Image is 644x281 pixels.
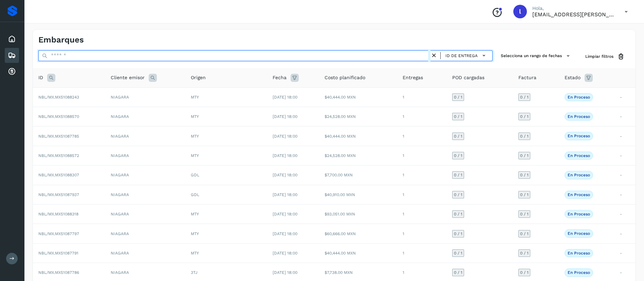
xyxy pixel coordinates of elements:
[454,154,462,158] span: 0 / 1
[273,270,297,275] span: [DATE] 18:00
[397,224,447,243] td: 1
[105,205,185,224] td: NIAGARA
[5,48,19,63] div: Embarques
[273,192,297,197] span: [DATE] 18:00
[105,224,185,243] td: NIAGARA
[568,212,590,216] p: En proceso
[565,74,581,81] span: Estado
[191,153,199,158] span: MTY
[5,32,19,47] div: Inicio
[191,212,199,216] span: MTY
[568,173,590,177] p: En proceso
[614,243,636,263] td: -
[38,173,79,177] span: NBL/MX.MX51088307
[614,205,636,224] td: -
[520,154,529,158] span: 0 / 1
[568,95,590,100] p: En proceso
[403,74,423,81] span: Entregas
[614,87,636,107] td: -
[520,251,529,255] span: 0 / 1
[397,185,447,204] td: 1
[273,173,297,177] span: [DATE] 18:00
[191,95,199,100] span: MTY
[520,95,529,99] span: 0 / 1
[520,270,529,275] span: 0 / 1
[520,115,529,119] span: 0 / 1
[273,251,297,256] span: [DATE] 18:00
[568,134,590,138] p: En proceso
[5,64,19,79] div: Cuentas por cobrar
[105,107,185,126] td: NIAGARA
[397,205,447,224] td: 1
[454,134,462,138] span: 0 / 1
[520,173,529,177] span: 0 / 1
[445,53,478,59] span: ID de entrega
[397,87,447,107] td: 1
[454,212,462,216] span: 0 / 1
[319,224,397,243] td: $60,666.00 MXN
[568,270,590,275] p: En proceso
[38,192,79,197] span: NBL/MX.MX51087937
[319,87,397,107] td: $40,444.00 MXN
[325,74,365,81] span: Costo planificado
[520,134,529,138] span: 0 / 1
[520,212,529,216] span: 0 / 1
[498,50,574,62] button: Selecciona un rango de fechas
[614,107,636,126] td: -
[397,243,447,263] td: 1
[38,153,79,158] span: NBL/MX.MX51088572
[614,224,636,243] td: -
[38,270,79,275] span: NBL/MX.MX51087786
[105,87,185,107] td: NIAGARA
[580,50,630,63] button: Limpiar filtros
[454,251,462,255] span: 0 / 1
[38,134,79,139] span: NBL/MX.MX51087785
[319,107,397,126] td: $24,528.00 MXN
[191,173,199,177] span: GDL
[614,126,636,146] td: -
[105,126,185,146] td: NIAGARA
[38,231,79,236] span: NBL/MX.MX51087797
[568,153,590,158] p: En proceso
[38,251,78,256] span: NBL/MX.MX51087791
[191,134,199,139] span: MTY
[105,146,185,165] td: NIAGARA
[191,74,206,81] span: Origen
[397,165,447,185] td: 1
[397,107,447,126] td: 1
[443,51,490,60] button: ID de entrega
[111,74,145,81] span: Cliente emisor
[397,126,447,146] td: 1
[520,232,529,236] span: 0 / 1
[38,74,43,81] span: ID
[273,134,297,139] span: [DATE] 18:00
[568,114,590,119] p: En proceso
[273,231,297,236] span: [DATE] 18:00
[454,193,462,197] span: 0 / 1
[518,74,536,81] span: Factura
[191,251,199,256] span: MTY
[319,126,397,146] td: $40,444.00 MXN
[397,146,447,165] td: 1
[454,173,462,177] span: 0 / 1
[614,146,636,165] td: -
[319,243,397,263] td: $40,444.00 MXN
[38,95,79,100] span: NBL/MX.MX51088243
[105,165,185,185] td: NIAGARA
[319,165,397,185] td: $7,700.00 MXN
[191,270,198,275] span: 3TJ
[273,212,297,216] span: [DATE] 18:00
[568,192,590,197] p: En proceso
[273,74,287,81] span: Fecha
[105,185,185,204] td: NIAGARA
[191,192,199,197] span: GDL
[273,114,297,119] span: [DATE] 18:00
[319,185,397,204] td: $40,910.00 MXN
[568,251,590,256] p: En proceso
[585,53,613,59] span: Limpiar filtros
[454,270,462,275] span: 0 / 1
[532,11,614,18] p: lauraamalia.castillo@xpertal.com
[452,74,484,81] span: POD cargadas
[273,153,297,158] span: [DATE] 18:00
[568,231,590,236] p: En proceso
